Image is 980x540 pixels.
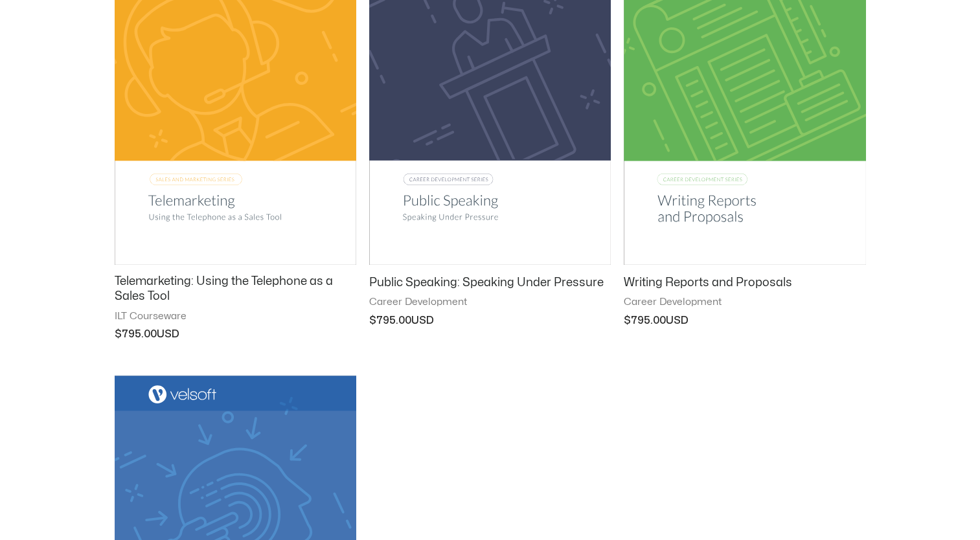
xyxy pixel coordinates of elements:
h2: Public Speaking: Speaking Under Pressure [369,275,611,290]
span: ILT Courseware [115,310,356,323]
a: Writing Reports and Proposals [624,275,865,296]
bdi: 795.00 [624,315,666,326]
a: Public Speaking: Speaking Under Pressure [369,275,611,296]
bdi: 795.00 [369,315,411,326]
span: Career Development [369,296,611,309]
a: Telemarketing: Using the Telephone as a Sales Tool [115,274,356,310]
span: $ [115,329,122,339]
span: $ [624,315,631,326]
span: $ [369,315,376,326]
span: Career Development [624,296,865,309]
h2: Telemarketing: Using the Telephone as a Sales Tool [115,274,356,304]
bdi: 795.00 [115,329,157,339]
h2: Writing Reports and Proposals [624,275,865,290]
